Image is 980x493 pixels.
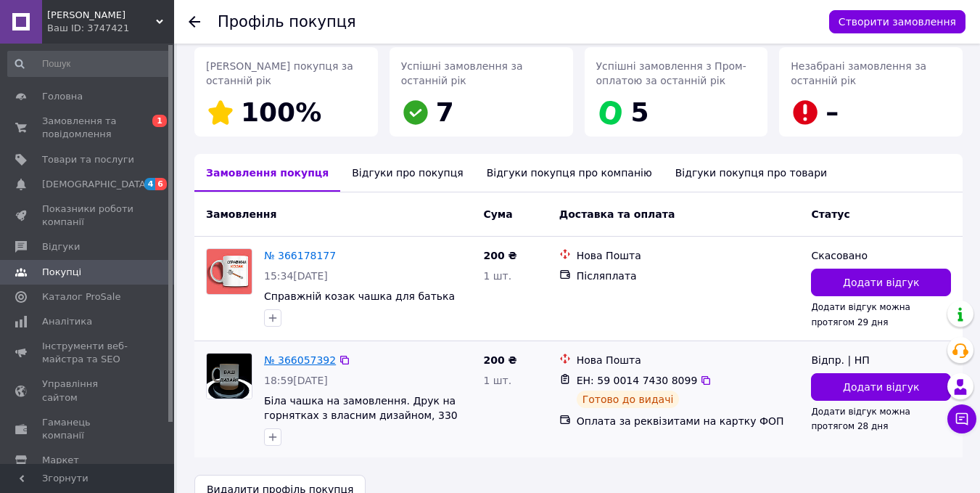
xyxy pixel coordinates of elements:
[577,248,800,263] div: Нова Пошта
[947,404,976,433] button: Чат з покупцем
[829,10,965,33] button: Створити замовлення
[144,178,156,190] span: 4
[791,60,926,86] span: Незабрані замовлення за останній рік
[811,208,849,220] span: Статус
[42,315,92,328] span: Аналітика
[42,115,134,141] span: Замовлення та повідомлення
[811,353,951,367] div: Відпр. | НП
[843,380,919,394] span: Додати відгук
[483,250,516,261] span: 200 ₴
[401,60,523,86] span: Успішні замовлення за останній рік
[811,373,951,401] button: Додати відгук
[664,154,839,192] div: Відгуки покупця про товари
[206,353,252,399] a: Фото товару
[47,9,156,22] span: Дарило
[218,13,356,30] h1: Профіль покупця
[577,353,800,367] div: Нова Пошта
[42,416,134,442] span: Гаманець компанії
[207,249,252,294] img: Фото товару
[596,60,746,86] span: Успішні замовлення з Пром-оплатою за останній рік
[475,154,664,192] div: Відгуки покупця про компанію
[811,302,910,327] span: Додати відгук можна протягом 29 дня
[42,178,149,191] span: [DEMOGRAPHIC_DATA]
[483,354,516,366] span: 200 ₴
[189,15,200,29] div: Повернутися назад
[843,275,919,290] span: Додати відгук
[155,178,167,190] span: 6
[42,266,81,279] span: Покупці
[42,290,120,303] span: Каталог ProSale
[264,395,458,436] a: Біла чашка на замовлення. Друк на горнятках з власним дизайном, 330 мл.
[577,414,800,428] div: Оплата за реквізитами на картку ФОП
[436,97,454,127] span: 7
[577,391,680,408] div: Готово до видачі
[340,154,474,192] div: Відгуки про покупця
[207,354,252,399] img: Фото товару
[42,90,83,103] span: Головна
[811,248,951,263] div: Скасовано
[194,154,340,192] div: Замовлення покупця
[577,375,698,386] span: ЕН: 59 0014 7430 8099
[811,407,910,431] span: Додати відгук можна протягом 28 дня
[152,115,167,127] span: 1
[241,97,321,127] span: 100%
[264,375,328,386] span: 18:59[DATE]
[825,97,839,127] span: –
[206,208,276,220] span: Замовлення
[483,270,511,282] span: 1 шт.
[206,248,252,295] a: Фото товару
[483,208,512,220] span: Cума
[811,269,951,296] button: Додати відгук
[264,270,328,282] span: 15:34[DATE]
[483,375,511,386] span: 1 шт.
[264,250,336,261] a: № 366178177
[42,340,134,366] span: Інструменти веб-майстра та SEO
[42,454,79,467] span: Маркет
[206,60,353,86] span: [PERSON_NAME] покупця за останній рік
[47,22,174,35] div: Ваш ID: 3747421
[559,208,675,220] span: Доставка та оплата
[42,378,134,404] span: Управління сайтом
[631,97,649,127] span: 5
[264,354,336,366] a: № 366057392
[42,240,80,253] span: Відгуки
[577,269,800,283] div: Післяплата
[264,290,455,302] a: Справжній козак чашка для батька
[42,153,134,166] span: Товари та послуги
[42,203,134,229] span: Показники роботи компанії
[7,51,171,77] input: Пошук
